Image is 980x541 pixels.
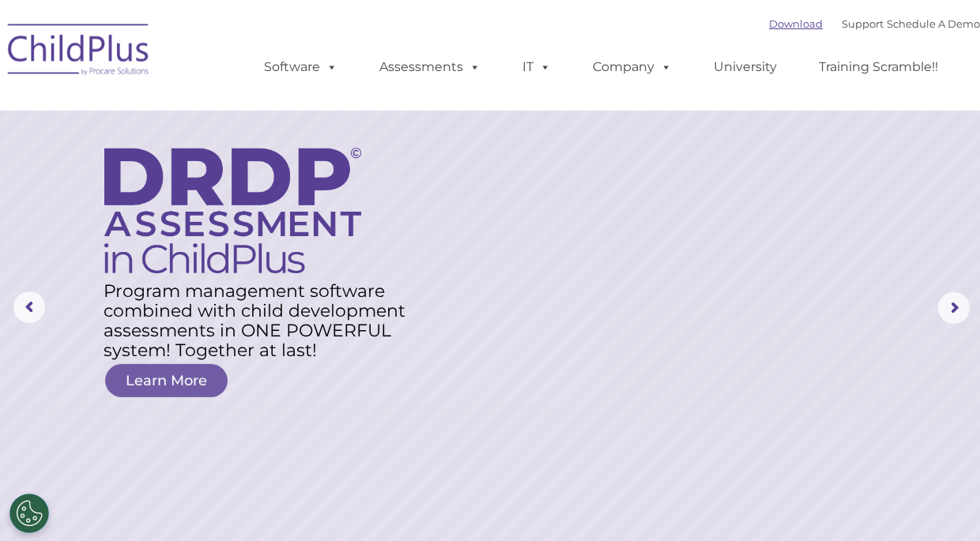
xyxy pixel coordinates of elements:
[887,17,980,30] a: Schedule A Demo
[803,51,954,83] a: Training Scramble!!
[220,169,287,181] span: Phone number
[698,51,793,83] a: University
[248,51,353,83] a: Software
[9,494,49,533] button: Cookies Settings
[105,364,228,397] a: Learn More
[507,51,567,83] a: IT
[220,104,268,116] span: Last name
[364,51,496,83] a: Assessments
[104,148,361,273] img: DRDP Assessment in ChildPlus
[769,17,823,30] a: Download
[104,281,417,360] rs-layer: Program management software combined with child development assessments in ONE POWERFUL system! T...
[577,51,688,83] a: Company
[769,17,980,30] font: |
[842,17,884,30] a: Support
